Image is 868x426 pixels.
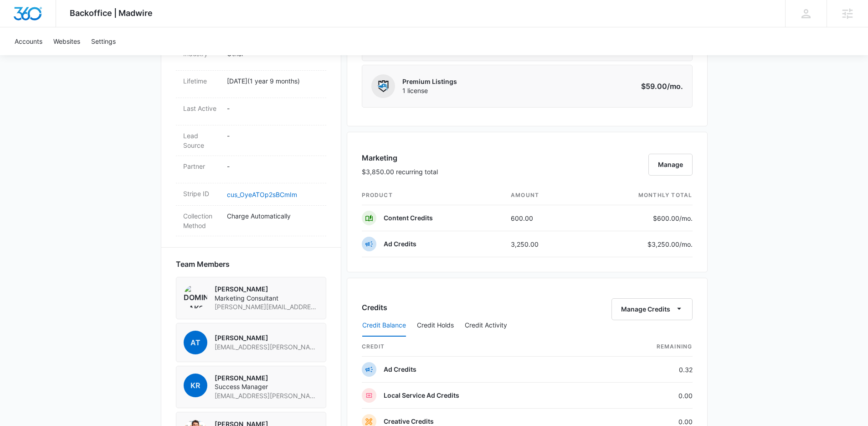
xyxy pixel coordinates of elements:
[9,27,48,55] a: Accounts
[86,27,121,55] a: Settings
[215,333,318,343] p: [PERSON_NAME]
[215,285,318,294] p: [PERSON_NAME]
[215,374,318,383] p: [PERSON_NAME]
[176,98,326,125] div: Last Active-
[70,8,153,18] span: Backoffice | Madwire
[176,259,230,270] span: Team Members
[402,86,457,95] span: 1 license
[227,161,319,171] p: -
[679,240,693,248] span: /mo.
[215,302,318,312] span: [PERSON_NAME][EMAIL_ADDRESS][PERSON_NAME][DOMAIN_NAME]
[215,294,318,303] span: Marketing Consultant
[183,211,220,230] dt: Collection Method
[362,315,406,337] button: Credit Balance
[417,315,454,337] button: Credit Holds
[679,214,693,222] span: /mo.
[215,343,318,352] span: [EMAIL_ADDRESS][PERSON_NAME][DOMAIN_NAME]
[640,81,683,92] p: $59.00
[184,374,207,397] span: KR
[384,213,433,223] p: Content Credits
[48,27,86,55] a: Websites
[362,337,596,357] th: credit
[176,71,326,98] div: Lifetime[DATE](1 year 9 months)
[503,231,581,257] td: 3,250.00
[362,152,438,163] h3: Marketing
[183,76,220,86] dt: Lifetime
[402,77,457,86] p: Premium Listings
[183,131,220,150] dt: Lead Source
[176,125,326,156] div: Lead Source-
[596,357,693,383] td: 0.32
[176,43,326,71] div: IndustryOther
[176,183,326,206] div: Stripe IDcus_OyeATOp2sBCmIm
[184,331,207,354] span: AT
[503,186,581,205] th: amount
[648,154,693,176] button: Manage
[384,417,434,426] p: Creative Credits
[611,298,693,320] button: Manage Credits
[596,337,693,357] th: Remaining
[183,161,220,171] dt: Partner
[362,186,504,205] th: product
[503,205,581,231] td: 600.00
[176,156,326,183] div: Partner-
[227,191,297,198] a: cus_OyeATOp2sBCmIm
[384,391,459,400] p: Local Service Ad Credits
[183,189,220,198] dt: Stripe ID
[227,131,319,140] p: -
[384,239,416,249] p: Ad Credits
[184,285,207,308] img: Dominic Dakovich
[650,213,693,223] p: $600.00
[227,211,319,221] p: Charge Automatically
[227,76,319,86] p: [DATE] ( 1 year 9 months )
[176,206,326,236] div: Collection MethodCharge Automatically
[362,302,387,313] h3: Credits
[596,383,693,409] td: 0.00
[667,82,683,91] span: /mo.
[647,239,693,249] p: $3,250.00
[227,104,319,113] p: -
[362,167,438,177] p: $3,850.00 recurring total
[465,315,507,337] button: Credit Activity
[581,186,693,205] th: monthly total
[215,391,318,400] span: [EMAIL_ADDRESS][PERSON_NAME][DOMAIN_NAME]
[215,382,318,391] span: Success Manager
[384,365,416,374] p: Ad Credits
[183,104,220,113] dt: Last Active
